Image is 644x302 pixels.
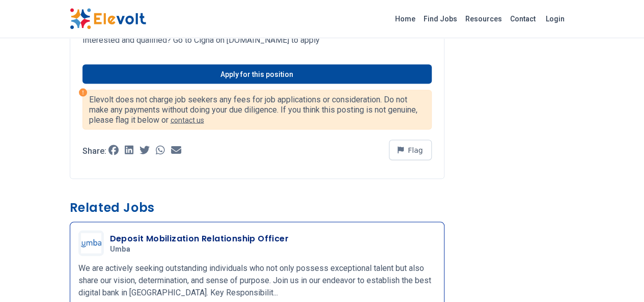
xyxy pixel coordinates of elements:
[389,140,432,160] button: Flag
[89,95,425,125] p: Elevolt does not charge job seekers any fees for job applications or consideration. Do not make a...
[506,11,540,27] a: Contact
[391,11,419,27] a: Home
[461,11,506,27] a: Resources
[171,116,204,124] a: contact us
[110,245,130,254] span: Umba
[419,11,461,27] a: Find Jobs
[70,200,444,216] h3: Related Jobs
[70,8,146,30] img: Elevolt
[82,34,432,46] p: Interested and qualified? Go to Cigna on [DOMAIN_NAME] to apply
[78,262,436,299] p: We are actively seeking outstanding individuals who not only possess exceptional talent but also ...
[82,65,432,84] a: Apply for this position
[540,9,571,29] a: Login
[82,147,106,155] p: Share:
[593,253,644,302] iframe: Chat Widget
[110,233,289,245] h3: Deposit Mobilization Relationship Officer
[81,233,101,254] img: Umba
